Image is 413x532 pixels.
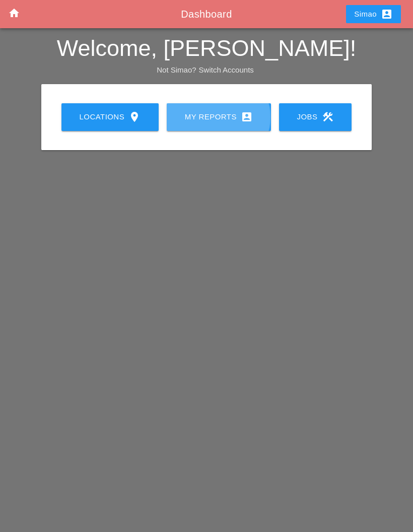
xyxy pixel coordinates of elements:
[295,111,336,123] div: Jobs
[128,111,141,123] i: location_on
[279,103,352,131] a: Jobs
[322,111,334,123] i: construction
[78,111,143,123] div: Locations
[241,111,253,123] i: account_box
[381,8,393,20] i: account_box
[157,65,196,74] span: Not Simao?
[354,8,393,20] div: Simao
[183,111,255,123] div: My Reports
[199,65,254,74] a: Switch Accounts
[181,9,232,20] span: Dashboard
[61,103,159,131] a: Locations
[167,103,271,131] a: My Reports
[8,7,20,19] i: home
[346,5,401,23] button: Simao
